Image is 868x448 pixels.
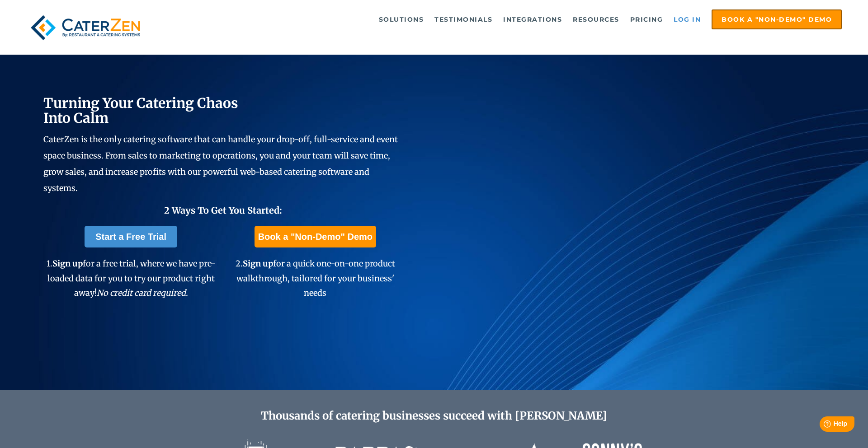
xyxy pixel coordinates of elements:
span: Sign up [52,258,83,269]
span: Sign up [243,258,273,269]
span: 2 Ways To Get You Started: [164,205,282,216]
a: Start a Free Trial [85,226,177,247]
a: Testimonials [430,10,497,28]
iframe: Help widget launcher [788,413,858,438]
span: 2. for a quick one-on-one product walkthrough, tailored for your business' needs [236,258,395,298]
span: 1. for a free trial, where we have pre-loaded data for you to try our product right away! [47,258,216,298]
span: Turning Your Catering Chaos Into Calm [43,94,238,126]
a: Book a "Non-Demo" Demo [255,226,376,247]
a: Pricing [626,10,668,28]
a: Integrations [499,10,566,28]
img: caterzen [26,9,145,46]
a: Book a "Non-Demo" Demo [712,9,842,29]
em: No credit card required. [97,288,188,298]
a: Resources [568,10,624,28]
a: Log in [669,10,705,28]
div: Navigation Menu [165,9,842,29]
span: CaterZen is the only catering software that can handle your drop-off, full-service and event spac... [43,134,398,193]
h2: Thousands of catering businesses succeed with [PERSON_NAME] [87,410,781,423]
a: Solutions [374,10,429,28]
